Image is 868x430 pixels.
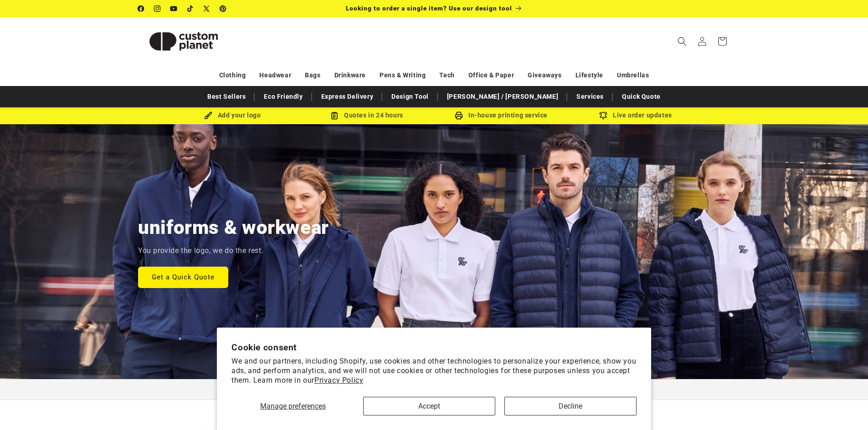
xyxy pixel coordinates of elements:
[442,89,563,105] a: [PERSON_NAME] / [PERSON_NAME]
[572,89,608,105] a: Services
[380,67,426,83] a: Pens & Writing
[259,89,307,105] a: Eco Friendly
[569,110,703,121] div: Live order updates
[231,342,637,353] h2: Cookie consent
[599,111,607,120] img: Order updates
[165,110,300,121] div: Add your logo
[300,110,434,121] div: Quotes in 24 hours
[330,111,339,120] img: Order Updates Icon
[528,67,561,83] a: Giveaways
[439,67,454,83] a: Tech
[314,376,363,384] a: Privacy Policy
[260,402,326,410] span: Manage preferences
[317,89,378,105] a: Express Delivery
[575,67,603,83] a: Lifestyle
[387,89,433,105] a: Design Tool
[138,244,263,258] p: You provide the logo, we do the rest.
[138,21,229,62] img: Custom Planet
[672,31,692,51] summary: Search
[138,215,329,240] h2: uniforms & workwear
[138,266,228,288] a: Get a Quick Quote
[468,67,514,83] a: Office & Paper
[334,67,366,83] a: Drinkware
[617,89,665,105] a: Quick Quote
[434,110,569,121] div: In-house printing service
[203,89,250,105] a: Best Sellers
[231,397,354,415] button: Manage preferences
[504,397,637,415] button: Decline
[617,67,649,83] a: Umbrellas
[219,67,246,83] a: Clothing
[134,17,232,65] a: Custom Planet
[259,67,291,83] a: Headwear
[455,111,463,120] img: In-house printing
[305,67,320,83] a: Bags
[346,5,512,12] span: Looking to order a single item? Use our design tool
[231,357,637,385] p: We and our partners, including Shopify, use cookies and other technologies to personalize your ex...
[363,397,495,415] button: Accept
[204,111,212,120] img: Brush Icon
